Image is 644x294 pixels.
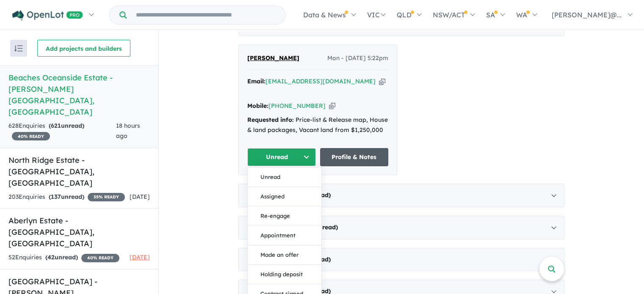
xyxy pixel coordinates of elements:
a: Profile & Notes [320,148,389,166]
input: Try estate name, suburb, builder or developer [128,6,283,24]
span: 621 [51,122,61,129]
h5: Aberlyn Estate - [GEOGRAPHIC_DATA] , [GEOGRAPHIC_DATA] [8,215,150,249]
img: sort.svg [14,45,23,52]
button: Copy [329,102,335,110]
span: [DATE] [130,193,150,201]
span: [PERSON_NAME]@... [552,11,622,19]
span: 18 hours ago [116,122,140,140]
button: Assigned [248,187,321,206]
span: 40 % READY [81,254,119,262]
button: Unread [247,148,316,166]
a: [EMAIL_ADDRESS][DOMAIN_NAME] [265,77,376,85]
div: 203 Enquir ies [8,192,125,202]
button: Add projects and builders [37,40,130,57]
strong: Mobile: [247,102,268,110]
div: Price-list & Release map, House & land packages, Vacant land from $1,250,000 [247,115,388,135]
h5: Beaches Oceanside Estate - [PERSON_NAME][GEOGRAPHIC_DATA] , [GEOGRAPHIC_DATA] [8,72,150,118]
div: [DATE] [238,216,564,239]
button: Unread [248,168,321,187]
span: 137 [51,193,61,201]
button: Copy [379,77,385,86]
div: [DATE] [238,248,564,272]
div: [DATE] [238,184,564,207]
span: 40 % READY [12,132,50,140]
a: [PERSON_NAME] [247,53,299,63]
img: Openlot PRO Logo White [12,10,83,21]
span: 42 [47,253,55,261]
strong: Requested info: [247,116,294,124]
span: Mon - [DATE] 5:22pm [327,53,388,63]
span: [PERSON_NAME] [247,54,299,62]
span: 35 % READY [88,193,125,201]
button: Re-engage [248,206,321,226]
strong: ( unread) [49,122,84,129]
strong: ( unread) [49,193,84,201]
button: Made an offer [248,245,321,265]
button: Holding deposit [248,265,321,284]
h5: North Ridge Estate - [GEOGRAPHIC_DATA] , [GEOGRAPHIC_DATA] [8,154,150,189]
div: 628 Enquir ies [8,121,116,141]
span: [DATE] [130,253,150,261]
strong: Email: [247,77,265,85]
div: 52 Enquir ies [8,253,119,263]
a: [PHONE_NUMBER] [268,102,326,110]
button: Appointment [248,226,321,245]
strong: ( unread) [45,253,78,261]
